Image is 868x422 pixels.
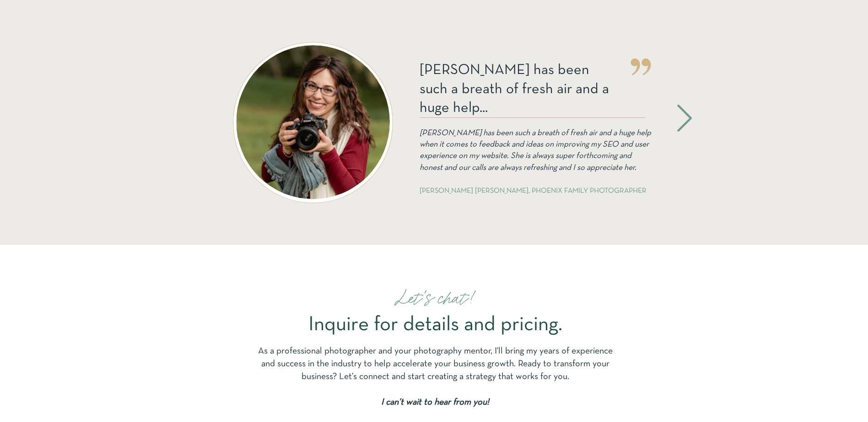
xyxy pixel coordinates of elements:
p: Inquire for details and pricing. [251,313,620,333]
p: As a professional photographer and your photography mentor, I'll bring my years of experience and... [250,345,620,407]
p: [PERSON_NAME] [PERSON_NAME], phoenix Family Photographer [420,185,663,199]
i: I can’t wait to hear from you! [381,398,489,406]
p: Let's chat! [321,285,549,306]
i: [PERSON_NAME] has been such a breath of fresh air and a huge help when it comes to feedback and i... [420,129,651,172]
p: [PERSON_NAME] has been such a breath of fresh air and a huge help... [420,61,611,98]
